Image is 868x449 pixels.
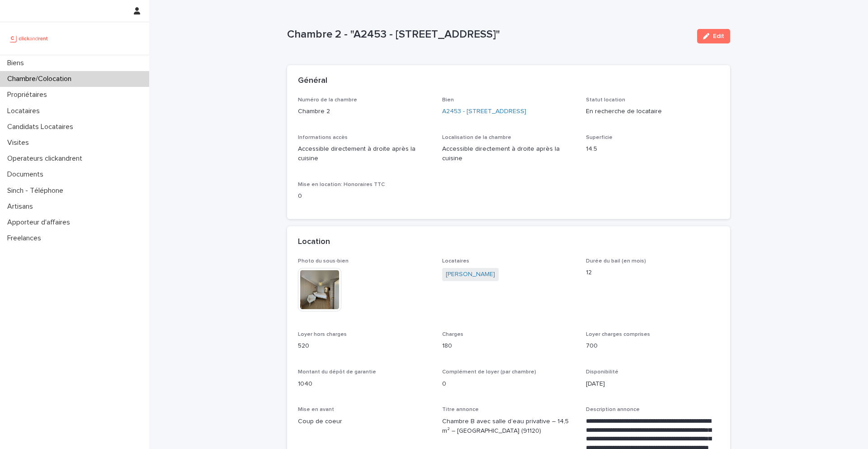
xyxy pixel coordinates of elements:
[4,170,51,179] p: Documents
[298,135,348,140] span: Informations accès
[298,332,347,337] span: Loyer hors charges
[586,107,719,116] p: En recherche de locataire
[586,258,646,264] span: Durée du bail (en mois)
[697,29,730,43] button: Edit
[586,407,640,412] span: Description annonce
[4,234,48,243] p: Freelances
[442,407,479,412] span: Titre annonce
[442,97,454,103] span: Bien
[586,341,719,351] p: 700
[298,237,330,247] h2: Location
[298,407,334,412] span: Mise en avant
[298,76,327,86] h2: Général
[442,258,469,264] span: Locataires
[4,186,71,195] p: Sinch - Téléphone
[298,191,431,201] p: 0
[4,218,77,227] p: Apporteur d'affaires
[298,97,357,103] span: Numéro de la chambre
[298,417,431,426] p: Coup de coeur
[287,28,690,41] p: Chambre 2 - "A2453 - [STREET_ADDRESS]"
[713,33,724,39] span: Edit
[4,75,79,83] p: Chambre/Colocation
[586,135,613,140] span: Superficie
[586,332,650,337] span: Loyer charges comprises
[442,341,576,351] p: 180
[298,341,431,351] p: 520
[586,97,625,103] span: Statut location
[4,59,31,67] p: Biens
[4,139,36,147] p: Visites
[442,379,576,389] p: 0
[4,154,90,163] p: Operateurs clickandrent
[442,135,511,140] span: Localisation de la chambre
[298,107,431,116] p: Chambre 2
[298,258,349,264] span: Photo du sous-bien
[446,270,495,279] a: [PERSON_NAME]
[586,268,719,277] p: 12
[442,332,463,337] span: Charges
[298,369,376,375] span: Montant du dépôt de garantie
[586,369,618,375] span: Disponibilité
[298,379,431,389] p: 1040
[442,369,536,375] span: Complément de loyer (par chambre)
[586,379,719,389] p: [DATE]
[442,107,526,116] a: A2453 - [STREET_ADDRESS]
[298,182,385,187] span: Mise en location: Honoraires TTC
[4,91,54,99] p: Propriétaires
[442,144,576,163] p: Accessible directement à droite après la cuisine
[7,29,51,48] img: UCB0brd3T0yccxBKYDjQ
[4,123,80,131] p: Candidats Locataires
[4,107,47,115] p: Locataires
[586,144,719,154] p: 14.5
[298,144,431,163] p: Accessible directement à droite après la cuisine
[442,417,576,436] p: Chambre B avec salle d’eau privative – 14,5 m² – [GEOGRAPHIC_DATA] (91120)
[4,202,40,211] p: Artisans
